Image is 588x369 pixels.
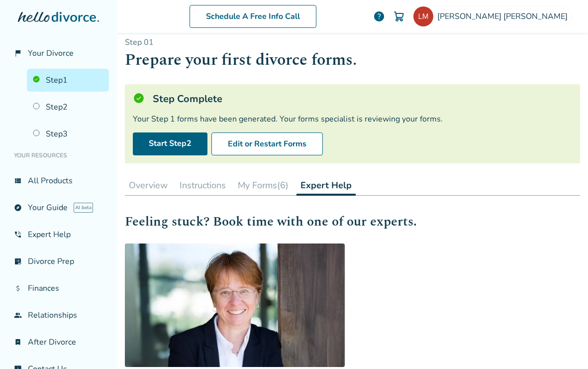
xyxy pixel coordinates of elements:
[361,244,581,368] img: Lisa Zonder
[14,338,22,346] span: bookmark_check
[413,6,433,26] img: lisamozden@gmail.com
[8,223,109,246] a: phone_in_talkExpert Help
[14,284,22,292] span: attach_money
[211,132,323,155] button: Edit or Restart Forms
[28,48,74,59] span: Your Divorce
[234,175,293,195] button: My Forms(6)
[125,37,580,48] p: Step 0 1
[8,169,109,192] a: view_listAll Products
[27,69,109,92] a: Step1
[8,196,109,219] a: exploreYour GuideAI beta
[8,304,109,327] a: groupRelationships
[538,321,588,369] iframe: Chat Widget
[176,175,230,195] button: Instructions
[74,203,93,213] span: AI beta
[14,49,22,57] span: flag_2
[153,92,222,106] h5: Step Complete
[8,42,109,65] a: flag_2Your Divorce
[8,331,109,354] a: bookmark_checkAfter Divorce
[14,231,22,239] span: phone_in_talk
[125,244,345,367] img: Anne Mania
[133,114,572,124] div: Your Step 1 forms have been generated. Your forms specialist is reviewing your forms.
[437,11,572,22] span: [PERSON_NAME] [PERSON_NAME]
[125,175,172,195] button: Overview
[296,175,356,196] button: Expert Help
[373,10,385,22] a: help
[27,96,109,119] a: Step2
[125,212,580,232] h2: Feeling stuck? Book time with one of our experts.
[14,257,22,265] span: list_alt_check
[8,145,109,165] li: Your Resources
[8,250,109,273] a: list_alt_checkDivorce Prep
[14,204,22,212] span: explore
[125,48,580,72] h1: Prepare your first divorce forms.
[133,132,207,155] a: Start Step2
[14,311,22,319] span: group
[8,277,109,300] a: attach_moneyFinances
[27,123,109,145] a: Step3
[14,177,22,185] span: view_list
[190,5,316,28] a: Schedule A Free Info Call
[393,10,405,22] img: Cart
